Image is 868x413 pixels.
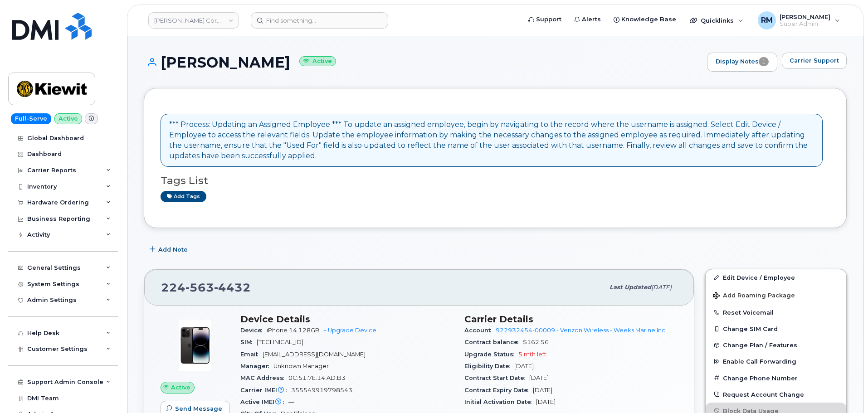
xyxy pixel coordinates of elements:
[533,387,552,394] span: [DATE]
[263,351,366,358] span: [EMAIL_ADDRESS][DOMAIN_NAME]
[518,351,546,358] span: 5 mth left
[829,374,861,406] iframe: Messenger Launcher
[706,321,846,337] button: Change SIM Card
[706,353,846,369] button: Enable Call Forwarding
[171,383,190,392] span: Active
[523,339,549,345] span: $162.56
[514,363,534,369] span: [DATE]
[144,54,702,70] h1: [PERSON_NAME]
[168,318,222,373] img: image20231002-3703462-njx0qo.jpeg
[161,281,251,294] span: 224
[464,387,533,394] span: Contract Expiry Date
[713,292,795,301] span: Add Roaming Package
[240,339,257,345] span: SIM
[723,358,796,365] span: Enable Call Forwarding
[706,337,846,353] button: Change Plan / Features
[464,314,678,325] h3: Carrier Details
[706,269,846,286] a: Edit Device / Employee
[185,281,214,294] span: 563
[257,339,303,345] span: [TECHNICAL_ID]
[759,57,769,66] span: 1
[291,387,352,394] span: 355549919798543
[706,286,846,304] button: Add Roaming Package
[240,351,263,358] span: Email
[240,398,288,405] span: Active IMEI
[240,363,273,369] span: Manager
[299,56,336,67] small: Active
[240,387,291,394] span: Carrier IMEI
[161,191,206,202] a: Add tags
[288,374,346,381] span: 0C:51:7E:14:AD:B3
[288,398,294,405] span: —
[175,404,222,413] span: Send Message
[273,363,329,369] span: Unknown Manager
[464,398,536,405] span: Initial Activation Date
[782,53,847,69] button: Carrier Support
[706,370,846,386] button: Change Phone Number
[240,327,267,334] span: Device
[267,327,320,334] span: iPhone 14 128GB
[496,327,665,334] a: 922932454-00009 - Verizon Wireless - Weeks Marine Inc
[529,374,549,381] span: [DATE]
[464,363,514,369] span: Eligibility Date
[464,374,529,381] span: Contract Start Date
[464,351,518,358] span: Upgrade Status
[161,175,830,186] h3: Tags List
[169,120,814,161] div: *** Process: Updating an Assigned Employee *** To update an assigned employee, begin by navigatin...
[706,386,846,403] button: Request Account Change
[323,327,376,334] a: + Upgrade Device
[723,342,797,349] span: Change Plan / Features
[651,284,672,291] span: [DATE]
[610,284,651,291] span: Last updated
[144,242,195,258] button: Add Note
[240,374,288,381] span: MAC Address
[536,398,556,405] span: [DATE]
[464,327,496,334] span: Account
[706,304,846,321] button: Reset Voicemail
[240,314,454,325] h3: Device Details
[707,53,777,72] a: Display Notes1
[158,245,188,254] span: Add Note
[790,56,839,65] span: Carrier Support
[214,281,251,294] span: 4432
[464,339,523,345] span: Contract balance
